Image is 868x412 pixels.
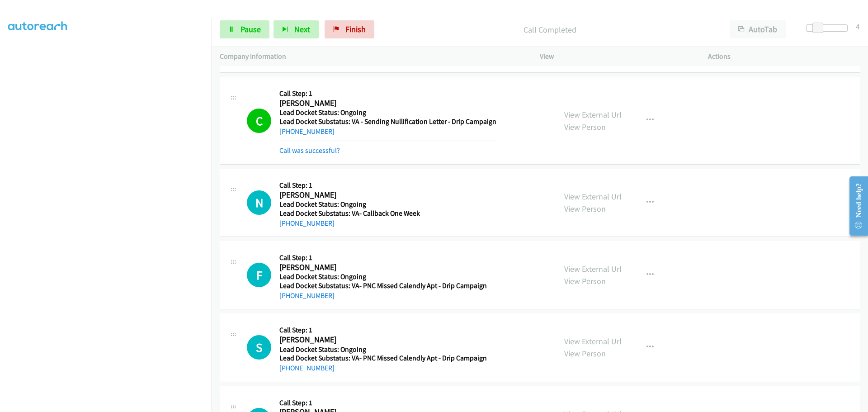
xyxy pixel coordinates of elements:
[564,191,622,202] a: View External Url
[247,335,271,360] h1: S
[220,51,524,62] p: Company Information
[279,146,340,155] a: Call was successful?
[279,200,420,209] h5: Lead Docket Status: Ongoing
[564,336,622,346] a: View External Url
[294,24,310,34] span: Next
[279,291,335,300] a: [PHONE_NUMBER]
[279,364,335,372] a: [PHONE_NUMBER]
[247,263,271,287] h1: F
[279,181,420,190] h5: Call Step: 1
[247,335,271,360] div: The call is yet to be attempted
[279,253,487,262] h5: Call Step: 1
[564,264,622,274] a: View External Url
[247,109,271,133] h1: C
[220,20,269,38] a: Pause
[325,20,374,38] a: Finish
[387,24,713,36] p: Call Completed
[274,20,319,38] button: Next
[279,281,487,290] h5: Lead Docket Substatus: VA- PNC Missed Calendly Apt - Drip Campaign
[279,108,496,117] h5: Lead Docket Status: Ongoing
[279,127,335,136] a: [PHONE_NUMBER]
[279,190,420,200] h2: [PERSON_NAME]
[856,20,860,33] div: 4
[564,204,606,214] a: View Person
[842,170,868,242] iframe: Resource Center
[279,335,487,345] h2: [PERSON_NAME]
[279,262,487,273] h2: [PERSON_NAME]
[279,345,487,354] h5: Lead Docket Status: Ongoing
[279,326,487,335] h5: Call Step: 1
[540,51,692,62] p: View
[247,263,271,287] div: The call is yet to be attempted
[279,98,496,109] h2: [PERSON_NAME]
[279,219,335,227] a: [PHONE_NUMBER]
[564,348,606,359] a: View Person
[247,190,271,215] div: The call is yet to be attempted
[279,117,496,126] h5: Lead Docket Substatus: VA - Sending Nullification Letter - Drip Campaign
[279,272,487,281] h5: Lead Docket Status: Ongoing
[564,276,606,286] a: View Person
[708,51,860,62] p: Actions
[279,89,496,98] h5: Call Step: 1
[345,24,366,34] span: Finish
[564,109,622,120] a: View External Url
[247,190,271,215] h1: N
[279,398,420,407] h5: Call Step: 1
[279,354,487,363] h5: Lead Docket Substatus: VA- PNC Missed Calendly Apt - Drip Campaign
[730,20,786,38] button: AutoTab
[279,209,420,218] h5: Lead Docket Substatus: VA- Callback One Week
[564,122,606,132] a: View Person
[241,24,261,34] span: Pause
